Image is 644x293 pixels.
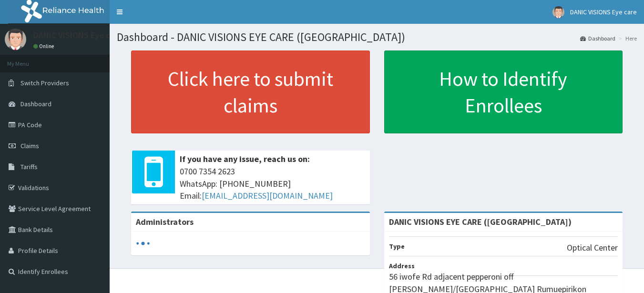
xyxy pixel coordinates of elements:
[616,34,637,42] li: Here
[136,216,194,227] b: Administrators
[117,31,637,43] h1: Dashboard - DANIC VISIONS EYE CARE ([GEOGRAPHIC_DATA])
[389,242,405,251] b: Type
[136,236,150,251] svg: audio-loading
[5,29,26,50] img: User Image
[552,6,564,18] img: User Image
[580,34,615,42] a: Dashboard
[33,43,56,50] a: Online
[384,51,623,133] a: How to Identify Enrollees
[131,51,370,133] a: Click here to submit claims
[389,262,415,270] b: Address
[33,31,122,40] p: DANIC VISIONS Eye care
[180,153,310,164] b: If you have any issue, reach us on:
[389,216,572,227] strong: DANIC VISIONS EYE CARE ([GEOGRAPHIC_DATA])
[180,165,365,202] span: 0700 7354 2623 WhatsApp: [PHONE_NUMBER] Email:
[202,190,333,201] a: [EMAIL_ADDRESS][DOMAIN_NAME]
[20,100,51,108] span: Dashboard
[20,141,39,150] span: Claims
[20,162,38,171] span: Tariffs
[567,242,618,254] p: Optical Center
[20,79,69,87] span: Switch Providers
[570,8,637,16] span: DANIC VISIONS Eye care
